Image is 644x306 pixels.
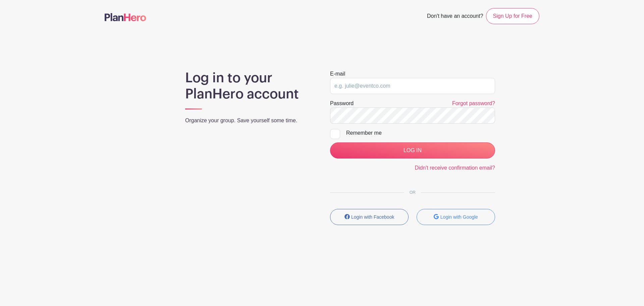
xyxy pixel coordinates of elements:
input: e.g. julie@eventco.com [330,78,495,94]
label: E-mail [330,70,345,78]
small: Login with Google [440,214,478,220]
a: Didn't receive confirmation email? [415,165,495,171]
h1: Log in to your PlanHero account [185,70,314,102]
span: OR [404,190,421,195]
label: Password [330,99,354,107]
div: Remember me [346,129,495,137]
a: Forgot password? [452,100,495,106]
button: Login with Facebook [330,209,409,225]
input: LOG IN [330,142,495,159]
small: Login with Facebook [351,214,394,220]
span: Don't have an account? [427,9,483,24]
img: logo-507f7623f17ff9eddc593b1ce0a138ce2505c220e1c5a4e2b4648c50719b7d32.svg [105,13,146,21]
button: Login with Google [417,209,495,225]
p: Organize your group. Save yourself some time. [185,117,314,125]
a: Sign Up for Free [486,8,539,24]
